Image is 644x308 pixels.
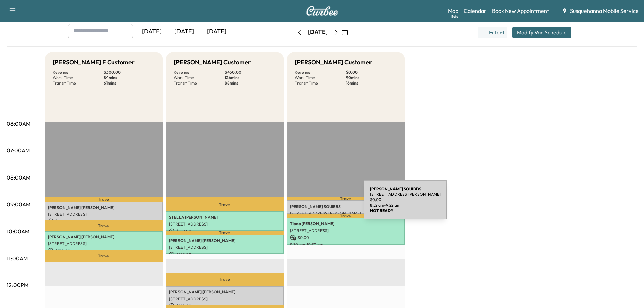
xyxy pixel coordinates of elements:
[7,254,28,262] p: 11:00AM
[174,75,225,80] p: Work Time
[308,28,328,37] div: [DATE]
[174,70,225,75] p: Revenue
[370,192,441,197] p: [STREET_ADDRESS][PERSON_NAME]
[48,241,160,246] p: [STREET_ADDRESS]
[290,221,402,227] p: Tiana [PERSON_NAME]
[169,215,281,220] p: STELLA [PERSON_NAME]
[290,242,402,247] p: 9:30 am - 10:30 am
[48,218,160,224] p: $ 150.00
[346,75,397,80] p: 90 mins
[448,7,458,15] a: MapBeta
[370,203,441,208] p: 8:52 am - 9:22 am
[7,146,30,155] p: 07:00AM
[104,80,155,86] p: 61 mins
[492,7,549,15] a: Book New Appointment
[501,31,502,34] span: ●
[53,75,104,80] p: Work Time
[48,234,160,240] p: [PERSON_NAME] [PERSON_NAME]
[512,27,571,38] button: Modify Van Schedule
[370,186,421,191] b: [PERSON_NAME] SQUIBBS
[295,75,346,80] p: Work Time
[290,235,402,241] p: $ 0.00
[295,80,346,86] p: Transit Time
[489,28,501,37] span: Filter
[200,24,233,40] div: [DATE]
[290,211,402,216] p: [STREET_ADDRESS][PERSON_NAME]
[306,6,338,16] img: Curbee Logo
[166,273,284,286] p: Travel
[225,75,276,80] p: 126 mins
[166,197,284,212] p: Travel
[169,221,281,227] p: [STREET_ADDRESS]
[7,173,30,182] p: 08:00AM
[169,238,281,243] p: [PERSON_NAME] [PERSON_NAME]
[45,220,163,231] p: Travel
[478,27,507,38] button: Filter●1
[290,204,402,209] p: [PERSON_NAME] SQUIBBS
[346,70,397,75] p: $ 0.00
[503,30,504,35] span: 1
[174,57,251,67] h5: [PERSON_NAME] Customer
[45,197,163,202] p: Travel
[290,228,402,233] p: [STREET_ADDRESS]
[53,57,135,67] h5: [PERSON_NAME] F Customer
[169,245,281,250] p: [STREET_ADDRESS]
[287,197,405,200] p: Travel
[48,205,160,210] p: [PERSON_NAME] [PERSON_NAME]
[48,248,160,254] p: $ 150.00
[7,120,30,128] p: 06:00AM
[570,7,639,15] span: Susquehanna Mobile Service
[7,200,30,208] p: 09:00AM
[166,231,284,235] p: Travel
[53,80,104,86] p: Transit Time
[7,227,29,235] p: 10:00AM
[104,70,155,75] p: $ 300.00
[48,212,160,217] p: [STREET_ADDRESS]
[225,70,276,75] p: $ 450.00
[451,14,458,19] div: Beta
[174,80,225,86] p: Transit Time
[168,24,200,40] div: [DATE]
[370,197,441,203] p: $ 0.00
[169,252,281,258] p: $ 150.00
[104,75,155,80] p: 84 mins
[295,70,346,75] p: Revenue
[53,70,104,75] p: Revenue
[169,228,281,234] p: $ 150.00
[225,80,276,86] p: 88 mins
[287,214,405,218] p: Travel
[7,281,28,289] p: 12:00PM
[169,289,281,295] p: [PERSON_NAME] [PERSON_NAME]
[370,208,393,213] b: NOT READY
[346,80,397,86] p: 16 mins
[136,24,168,40] div: [DATE]
[45,250,163,262] p: Travel
[295,57,372,67] h5: [PERSON_NAME] Customer
[464,7,486,15] a: Calendar
[169,296,281,302] p: [STREET_ADDRESS]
